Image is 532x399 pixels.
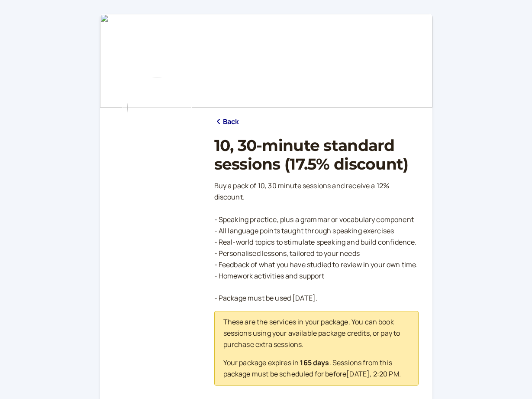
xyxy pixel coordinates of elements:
[214,116,239,128] a: Back
[223,317,409,350] p: These are the services in your package. You can book sessions using your available package credit...
[214,180,419,304] p: Buy a pack of 10, 30 minute sessions and receive a 12% discount. - Speaking practice, plus a gram...
[300,358,329,367] b: 165 days
[214,136,419,173] h1: 10, 30-minute standard sessions (17.5% discount)
[223,357,409,380] p: Your package expires in . Sessions from this package must be scheduled for before [DATE] , 2:20 PM .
